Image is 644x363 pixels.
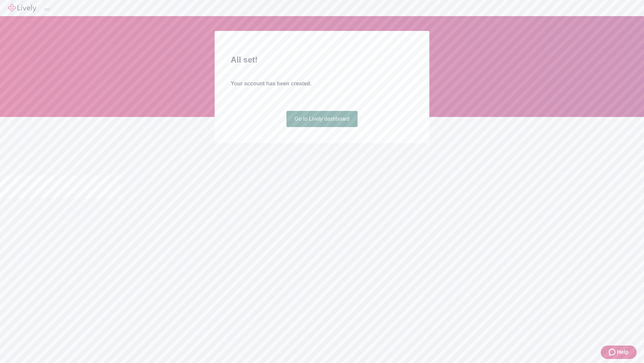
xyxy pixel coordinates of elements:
[286,111,358,127] a: Go to Lively dashboard
[231,80,413,88] h4: Your account has been created.
[44,8,50,10] button: Log out
[601,346,637,359] button: Zendesk support iconHelp
[617,348,629,356] span: Help
[609,348,617,356] svg: Zendesk support icon
[231,54,413,66] h2: All set!
[8,4,36,12] img: Lively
